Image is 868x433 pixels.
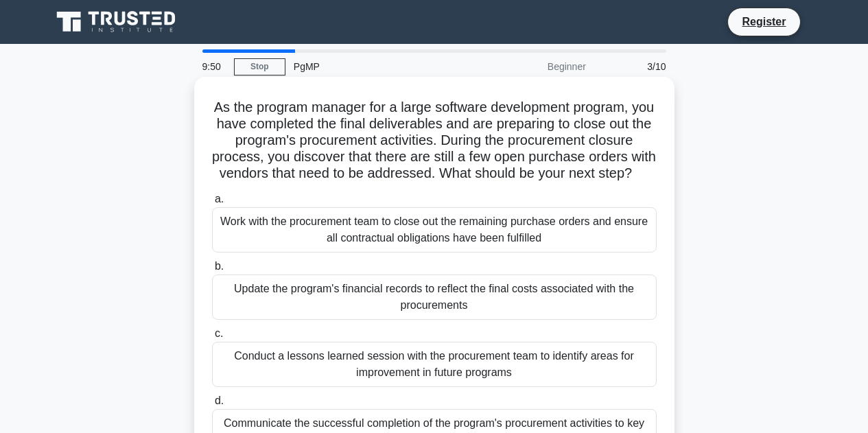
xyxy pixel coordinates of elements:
div: Work with the procurement team to close out the remaining purchase orders and ensure all contract... [212,207,657,253]
div: 3/10 [594,53,675,80]
span: c. [215,327,223,339]
a: Stop [234,58,285,75]
div: Conduct a lessons learned session with the procurement team to identify areas for improvement in ... [212,342,657,387]
div: Update the program's financial records to reflect the final costs associated with the procurements [212,274,657,320]
div: 9:50 [194,53,234,80]
h5: As the program manager for a large software development program, you have completed the final del... [211,99,658,183]
span: b. [215,260,224,272]
div: Beginner [474,53,594,80]
span: d. [215,395,224,406]
div: PgMP [285,53,474,80]
span: a. [215,193,224,204]
a: Register [734,13,794,30]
